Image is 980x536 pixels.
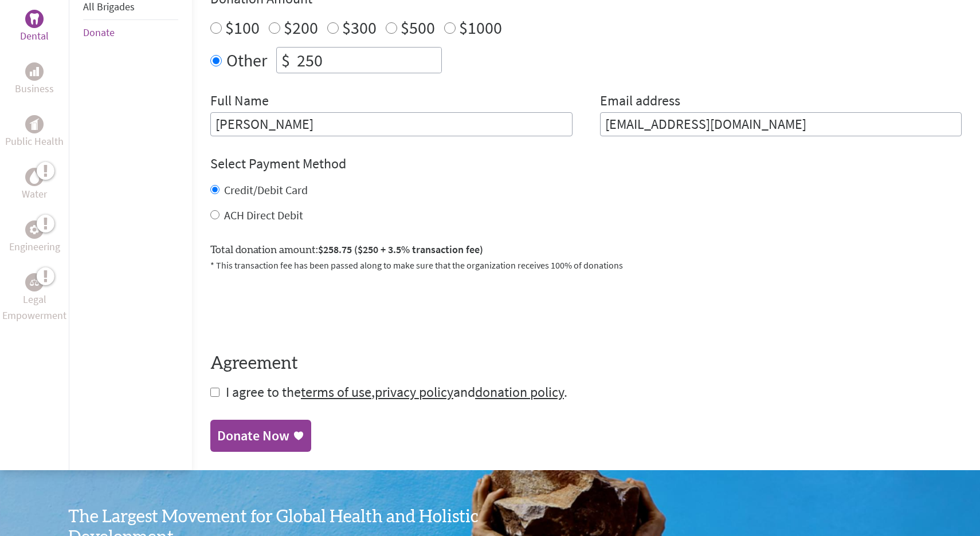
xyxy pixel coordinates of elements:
div: Business [25,62,44,81]
label: $300 [342,17,377,38]
div: Water [25,168,44,186]
label: ACH Direct Debit [224,208,303,222]
label: Email address [600,92,680,112]
a: Legal EmpowermentLegal Empowerment [2,273,66,324]
li: Donate [83,20,178,45]
a: Public HealthPublic Health [5,115,64,149]
label: Total donation amount: [210,242,483,258]
div: Engineering [25,220,44,239]
span: I agree to the , and . [226,383,567,401]
label: $1000 [459,17,502,38]
input: Your Email [600,112,962,136]
a: EngineeringEngineering [9,220,60,255]
p: Engineering [9,239,60,255]
div: Legal Empowerment [25,273,44,291]
a: Donate [83,26,115,39]
p: Dental [20,28,49,44]
img: Business [30,67,39,76]
a: DentalDental [20,10,49,44]
div: Public Health [25,115,44,133]
input: Enter Amount [295,48,441,73]
label: Full Name [210,92,269,112]
div: $ [277,48,295,73]
iframe: reCAPTCHA [210,286,385,330]
p: Business [15,81,54,97]
img: Dental [30,13,39,24]
a: WaterWater [22,168,47,202]
img: Engineering [30,224,39,234]
label: Other [226,47,267,73]
a: BusinessBusiness [15,62,54,97]
img: Water [30,170,39,183]
label: $200 [284,17,318,38]
p: * This transaction fee has been passed along to make sure that the organization receives 100% of ... [210,258,962,272]
label: $100 [225,17,260,38]
input: Enter Full Name [210,112,573,136]
a: donation policy [475,383,564,401]
span: $258.75 ($250 + 3.5% transaction fee) [318,243,483,256]
a: privacy policy [375,383,453,401]
div: Dental [25,10,44,28]
a: terms of use [301,383,371,401]
h4: Agreement [210,353,962,374]
label: Credit/Debit Card [224,183,308,197]
img: Public Health [30,119,39,130]
h4: Select Payment Method [210,155,962,173]
p: Legal Empowerment [2,291,66,324]
img: Legal Empowerment [30,279,39,286]
a: Donate Now [210,420,311,452]
p: Public Health [5,133,64,149]
label: $500 [401,17,435,38]
p: Water [22,186,47,202]
div: Donate Now [217,427,289,445]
